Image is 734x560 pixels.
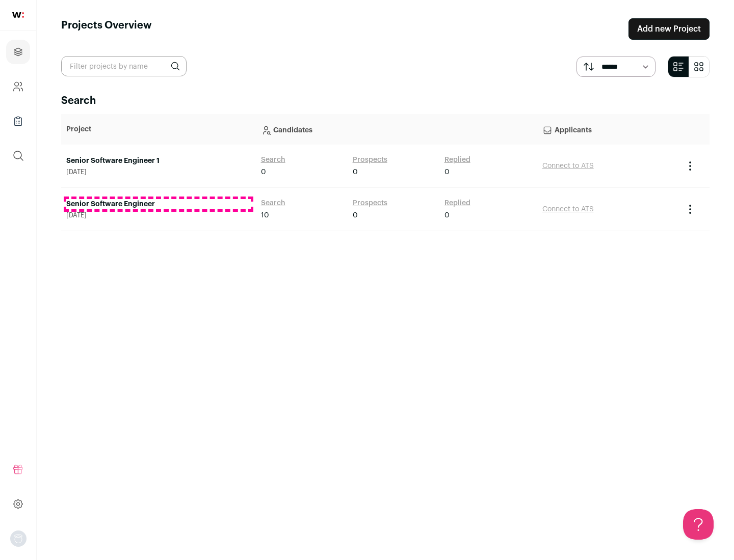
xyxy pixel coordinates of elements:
[542,119,674,139] p: Applicants
[353,155,387,165] a: Prospects
[61,18,152,40] h1: Projects Overview
[444,210,450,220] span: 0
[542,206,594,213] a: Connect to ATS
[66,199,251,209] a: Senior Software Engineer
[66,168,251,176] span: [DATE]
[684,203,696,215] button: Project Actions
[683,509,714,540] iframe: Help Scout Beacon - Open
[61,56,187,76] input: Filter projects by name
[353,210,358,220] span: 0
[61,94,710,108] h2: Search
[353,198,387,208] a: Prospects
[628,18,710,40] a: Add new Project
[684,160,696,172] button: Project Actions
[12,12,24,18] img: wellfound-shorthand-0d5821cbd27db2630d0214b213865d53afaa358527fdda9d0ea32b1df1b89c2c.svg
[10,530,27,547] img: nopic.png
[6,40,30,64] a: Projects
[261,198,285,208] a: Search
[444,155,470,165] a: Replied
[542,162,594,170] a: Connect to ATS
[261,167,266,177] span: 0
[10,530,27,547] button: Open dropdown
[6,109,30,133] a: Company Lists
[66,211,251,219] span: [DATE]
[6,74,30,99] a: Company and ATS Settings
[66,124,251,134] p: Project
[444,198,470,208] a: Replied
[261,155,285,165] a: Search
[353,167,358,177] span: 0
[261,210,269,220] span: 10
[444,167,450,177] span: 0
[261,119,532,139] p: Candidates
[66,156,251,166] a: Senior Software Engineer 1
